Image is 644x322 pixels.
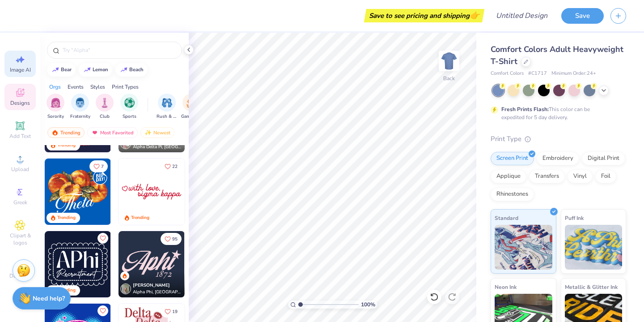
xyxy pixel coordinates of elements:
img: Fraternity Image [75,98,85,108]
img: Newest.gif [144,129,152,136]
img: 31432bec-9d04-4367-a1bf-431e9e100e59 [45,231,111,297]
div: filter for Fraternity [70,94,90,120]
button: Like [161,305,182,318]
button: Like [89,160,108,172]
button: bear [47,63,76,77]
div: Foil [595,170,616,183]
div: Back [443,74,455,82]
span: Sorority [47,113,64,120]
input: Try "Alpha" [62,46,176,55]
button: Like [97,305,108,316]
img: Club Image [100,98,110,108]
img: most_fav.gif [91,129,98,136]
div: Newest [140,127,174,138]
button: filter button [120,94,138,120]
div: Embroidery [537,152,579,165]
div: filter for Game Day [181,94,202,120]
button: filter button [96,94,114,120]
strong: Fresh Prints Flash: [501,106,549,113]
img: trend_line.gif [84,67,91,73]
div: filter for Rush & Bid [157,94,177,120]
span: Club [100,113,110,120]
img: trend_line.gif [120,67,127,73]
img: Puff Ink [565,225,623,270]
span: Clipart & logos [4,232,36,246]
button: Like [161,233,182,245]
span: Sports [123,113,136,120]
div: bear [61,67,72,72]
div: Print Types [112,83,139,91]
img: 95ef838a-a585-4c4d-af9c-d02604e6401c [110,231,177,297]
div: Screen Print [491,152,534,165]
div: Trending [131,215,149,221]
span: Comfort Colors Adult Heavyweight T-Shirt [491,44,623,67]
div: Digital Print [582,152,625,165]
img: Sorority Image [51,98,61,108]
span: 7 [101,164,104,169]
span: 22 [172,164,178,169]
img: Avatar [120,283,131,294]
img: Sports Image [124,98,135,108]
div: Trending [57,142,76,149]
span: Rush & Bid [157,113,177,120]
div: Vinyl [568,170,593,183]
div: Styles [90,83,105,91]
span: Neon Ink [495,282,517,292]
div: Orgs [49,83,61,91]
button: lemon [79,63,112,77]
button: Like [161,160,182,172]
img: Rush & Bid Image [162,98,172,108]
img: trending.gif [51,129,59,136]
span: Designs [10,99,30,107]
img: 9df6a03c-bc40-4ae5-b1d8-6bdbd844fa7c [119,159,185,225]
div: beach [129,67,144,72]
span: 👉 [470,10,479,21]
img: f16ef99e-098c-41c2-a149-279be3d4e9cf [184,231,250,297]
img: Back [440,52,458,70]
div: Events [68,83,84,91]
span: Comfort Colors [491,70,524,77]
span: Metallic & Glitter Ink [565,282,618,292]
button: filter button [181,94,202,120]
div: lemon [93,67,108,72]
span: Alpha Phi, [GEOGRAPHIC_DATA][US_STATE], [PERSON_NAME] [133,289,181,296]
img: 8659caeb-cee5-4a4c-bd29-52ea2f761d42 [45,159,111,225]
div: Rhinestones [491,188,534,201]
input: Untitled Design [489,7,555,25]
div: Print Type [491,134,626,144]
button: Save [561,8,604,24]
div: Save to see pricing and shipping [366,9,482,22]
span: Fraternity [70,113,90,120]
span: 95 [172,237,178,241]
span: 100 % [361,301,375,309]
span: Image AI [10,66,31,73]
span: [PERSON_NAME] [133,282,170,288]
span: # C1717 [528,70,547,77]
span: Game Day [181,113,202,120]
img: cf6172ea-6669-4bdf-845d-a2064c3110de [119,231,185,297]
strong: Need help? [33,294,65,303]
span: Puff Ink [565,213,584,223]
div: Trending [57,215,76,221]
div: filter for Sports [120,94,138,120]
img: 0bcfe723-b771-47ba-bfd9-d661bcf572d9 [184,159,250,225]
div: Transfers [529,170,565,183]
button: filter button [70,94,90,120]
div: This color can be expedited for 5 day delivery. [501,105,611,121]
span: 19 [172,309,178,314]
span: Alpha Delta Pi, [GEOGRAPHIC_DATA][US_STATE] at [GEOGRAPHIC_DATA] [133,144,181,150]
span: Greek [13,199,27,206]
img: trend_line.gif [52,67,59,73]
span: Upload [11,166,29,173]
img: Game Day Image [186,98,197,108]
span: Minimum Order: 24 + [551,70,596,77]
button: Like [97,233,108,244]
div: Trending [47,127,85,138]
span: Decorate [9,272,31,279]
button: filter button [157,94,177,120]
div: filter for Sorority [47,94,64,120]
button: filter button [47,94,64,120]
span: Add Text [9,133,31,140]
button: beach [115,63,148,77]
div: Most Favorited [87,127,138,138]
